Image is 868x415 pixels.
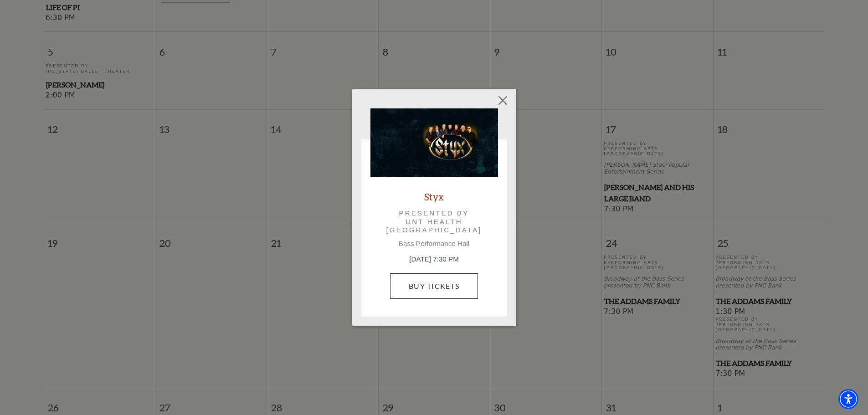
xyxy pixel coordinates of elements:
img: Styx [370,108,498,177]
div: Accessibility Menu [838,389,858,409]
button: Close [494,92,511,109]
p: [DATE] 7:30 PM [370,254,498,265]
p: Bass Performance Hall [370,240,498,248]
a: Buy Tickets [390,273,478,299]
p: Presented by UNT Health [GEOGRAPHIC_DATA] [383,209,485,234]
a: Styx [424,190,444,203]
